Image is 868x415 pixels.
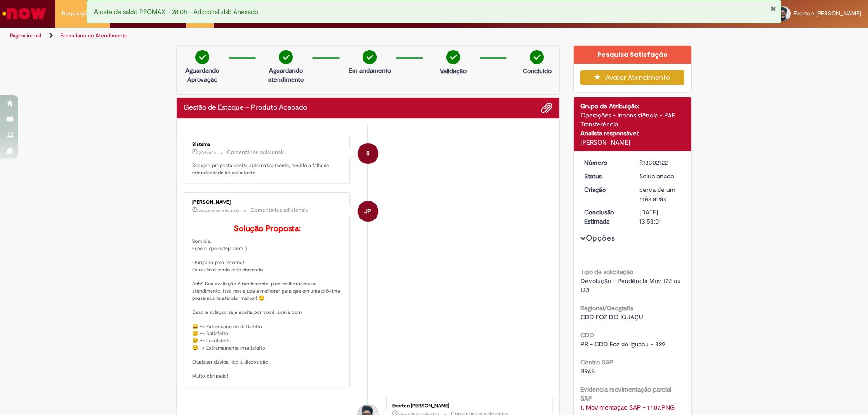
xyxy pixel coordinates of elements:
div: [PERSON_NAME] [580,138,685,147]
p: Aguardando atendimento [264,66,308,84]
span: Ajuste de saldo PROMAX - 28.08 - Adicional.xlsb Anexado [94,8,258,16]
div: Pesquisa Satisfação [574,46,692,64]
span: Devolução - Pendência Mov 122 ou 123 [580,277,683,294]
h2: Gestão de Estoque – Produto Acabado Histórico de tíquete [184,104,307,112]
b: Evidencia movimentação parcial SAP [580,385,671,402]
button: Adicionar anexos [541,102,552,114]
p: Bom dia, Espero que esteja bem :) Obrigado pelo retorno! Estou finalizando este chamado. Ahh!! Su... [192,224,343,380]
div: Solucionado [639,172,681,181]
img: check-circle-green.png [530,50,544,64]
div: Sistema [192,142,343,147]
div: Operações - Inconsistência - PAF Transferência [580,111,685,129]
a: Página inicial [10,32,41,39]
div: Grupo de Atribuição: [580,102,685,111]
img: check-circle-green.png [195,50,209,64]
dt: Criação [577,185,633,194]
span: JP [364,201,371,222]
div: [PERSON_NAME] [192,200,343,205]
div: Analista responsável: [580,129,685,138]
img: check-circle-green.png [446,50,460,64]
span: cerca de um mês atrás [639,186,675,203]
dt: Número [577,158,633,167]
button: Avaliar Atendimento [580,70,685,85]
div: R13302122 [639,158,681,167]
img: check-circle-green.png [363,50,377,64]
b: Solução Proposta: [234,224,301,234]
small: Comentários adicionais [227,149,285,156]
p: Em andamento [349,66,391,75]
dt: Status [577,172,633,181]
time: 17/07/2025 13:02:09 [639,186,675,203]
time: 29/07/2025 10:44:14 [199,208,239,213]
div: System [358,143,378,164]
b: Tipo de solicitação [580,268,633,276]
span: CDD FOZ DO IGUAÇU [580,313,643,321]
div: 17/07/2025 13:02:09 [639,185,681,203]
time: 05/08/2025 17:44:14 [199,150,216,155]
span: BR6B [580,367,595,375]
button: Fechar Notificação [770,5,776,12]
a: Download de 1. Movimentação SAP - 17.07.PNG [580,403,675,411]
dt: Conclusão Estimada [577,208,633,226]
a: Formulário de Atendimento [61,32,127,39]
span: Requisições [62,9,94,18]
span: 23d atrás [199,150,216,155]
span: cerca de um mês atrás [199,208,239,213]
p: Aguardando Aprovação [180,66,224,84]
p: Validação [440,66,467,75]
img: check-circle-green.png [279,50,293,64]
b: Centro SAP [580,358,613,366]
span: Everton [PERSON_NAME] [793,9,861,17]
ul: Trilhas de página [7,28,572,44]
b: Regional/Geografia [580,304,633,312]
p: Concluído [523,66,552,75]
img: ServiceNow [1,5,47,23]
small: Comentários adicionais [250,206,308,214]
div: [DATE] 13:53:01 [639,208,681,226]
span: S [366,143,370,164]
div: Everton [PERSON_NAME] [392,403,543,409]
div: Jose Pereira [358,201,378,222]
b: CDD [580,331,594,339]
p: Solução proposta aceita automaticamente, devido a falta de interatividade do solicitante. [192,162,343,176]
span: PR - CDD Foz do Iguacu - 329 [580,340,665,348]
